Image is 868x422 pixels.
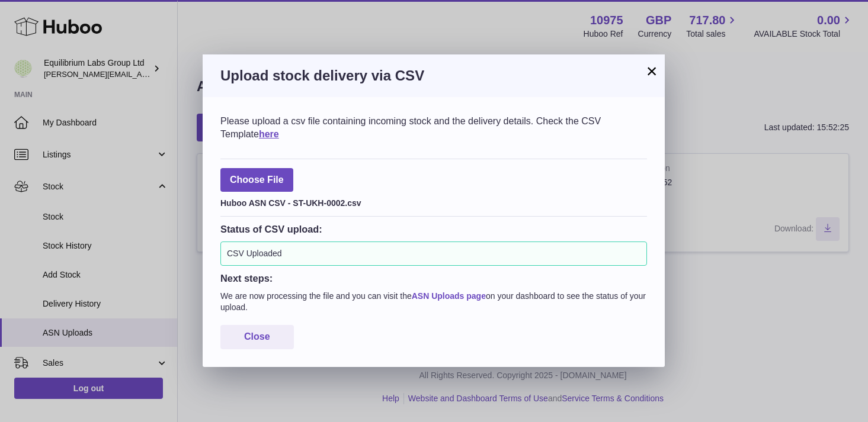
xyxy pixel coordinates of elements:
[220,168,293,192] span: Choose File
[220,115,647,140] div: Please upload a csv file containing incoming stock and the delivery details. Check the CSV Template
[220,195,647,209] div: Huboo ASN CSV - ST-UKH-0002.csv
[220,223,647,236] h3: Status of CSV upload:
[259,129,279,139] a: here
[220,66,647,85] h3: Upload stock delivery via CSV
[220,241,647,266] div: CSV Uploaded
[412,291,486,301] a: ASN Uploads page
[220,291,647,313] p: We are now processing the file and you can visit the on your dashboard to see the status of your ...
[220,325,294,349] button: Close
[220,272,647,285] h3: Next steps:
[244,331,270,342] span: Close
[645,64,659,78] button: ×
